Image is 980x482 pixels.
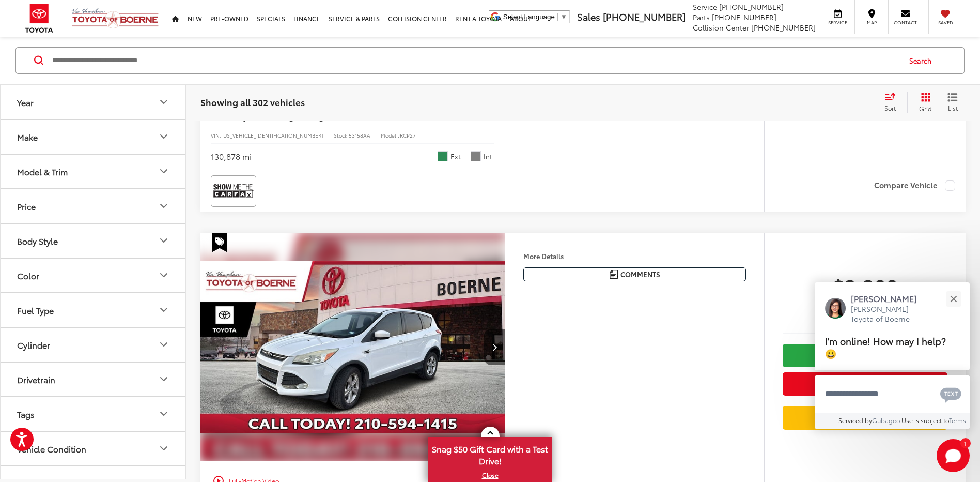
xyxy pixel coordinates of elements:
[940,386,961,403] svg: Text
[1,328,186,361] button: CylinderCylinder
[211,150,252,162] div: 130,878 mi
[783,304,947,314] span: [DATE] Price:
[1,259,186,292] button: ColorColor
[17,236,58,246] div: Body Style
[1,120,186,154] button: MakeMake
[815,282,970,429] div: Close[PERSON_NAME][PERSON_NAME] Toyota of BoerneI'm online! How may I help? 😀Type your messageCha...
[783,273,947,299] span: $2,200
[783,344,947,367] a: Check Availability
[158,165,170,178] div: Model & Trim
[17,167,68,176] div: Model & Trim
[158,200,170,213] div: Price
[523,267,746,281] button: Comments
[17,201,36,211] div: Price
[907,92,940,113] button: Grid View
[603,10,686,23] span: [PHONE_NUMBER]
[1,363,186,396] button: DrivetrainDrivetrain
[860,19,883,26] span: Map
[17,444,86,454] div: Vehicle Condition
[964,441,967,445] span: 1
[826,19,849,26] span: Service
[783,372,947,396] button: Get Price Now
[620,269,660,279] span: Comments
[158,373,170,386] div: Drivetrain
[1,397,186,431] button: TagsTags
[429,438,551,470] span: Snag $50 Gift Card with a Test Drive!
[937,382,965,405] button: Chat with SMS
[158,304,170,317] div: Fuel Type
[51,48,899,73] input: Search by Make, Model, or Keyword
[381,131,398,139] span: Model:
[949,416,966,425] a: Terms
[1,189,186,223] button: PricePrice
[719,2,784,12] span: [PHONE_NUMBER]
[450,152,463,161] span: Ext.
[872,416,901,425] a: Gubagoo.
[940,92,966,113] button: List View
[693,22,749,33] span: Collision Center
[200,233,506,462] img: 2015 Ford Escape SE
[899,48,946,73] button: Search
[503,13,555,21] span: Select Language
[693,12,710,22] span: Parts
[17,305,54,315] div: Fuel Type
[693,2,717,12] span: Service
[221,131,323,139] span: [US_VEHICLE_IDENTIFICATION_NUMBER]
[523,252,746,260] h4: More Details
[158,408,170,420] div: Tags
[158,96,170,109] div: Year
[398,131,416,139] span: JRCP27
[213,177,254,205] img: View CARFAX report
[919,104,932,113] span: Grid
[1,432,186,465] button: Vehicle ConditionVehicle Condition
[438,151,448,161] span: Satin Jade Pearlcoat
[1,85,186,119] button: YearYear
[200,233,506,462] a: 2015 Ford Escape SE2015 Ford Escape SE2015 Ford Escape SE2015 Ford Escape SE
[17,270,39,280] div: Color
[1,155,186,188] button: Model & TrimModel & Trim
[17,409,35,419] div: Tags
[211,131,221,139] span: VIN:
[349,131,370,139] span: 53158AA
[158,131,170,143] div: Make
[783,406,947,429] a: Value Your Trade
[901,416,949,425] span: Use is subject to
[874,180,955,191] label: Compare Vehicle
[561,13,567,21] span: ▼
[158,235,170,247] div: Body Style
[712,12,776,22] span: [PHONE_NUMBER]
[71,8,159,29] img: Vic Vaughan Toyota of Boerne
[158,443,170,455] div: Vehicle Condition
[884,103,896,112] span: Sort
[751,22,816,33] span: [PHONE_NUMBER]
[947,103,958,112] span: List
[851,304,927,324] p: [PERSON_NAME] Toyota of Boerne
[851,293,927,304] p: [PERSON_NAME]
[17,97,34,107] div: Year
[200,96,305,108] span: Showing all 302 vehicles
[577,10,600,23] span: Sales
[937,439,970,472] button: Toggle Chat Window
[484,152,494,161] span: Int.
[17,374,55,384] div: Drivetrain
[815,375,970,413] textarea: Type your message
[879,92,907,113] button: Select sort value
[937,439,970,472] svg: Start Chat
[212,233,227,252] span: Special
[1,224,186,258] button: Body StyleBody Style
[825,334,946,360] span: I'm online! How may I help? 😀
[200,233,506,462] div: 2015 Ford Escape SE 0
[934,19,957,26] span: Saved
[484,329,505,365] button: Next image
[894,19,917,26] span: Contact
[471,151,481,161] span: Dark Slate Gray
[557,13,558,21] span: ​
[942,288,965,310] button: Close
[610,270,618,279] img: Comments
[17,340,50,350] div: Cylinder
[334,131,349,139] span: Stock:
[17,132,38,142] div: Make
[158,269,170,282] div: Color
[838,416,872,425] span: Serviced by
